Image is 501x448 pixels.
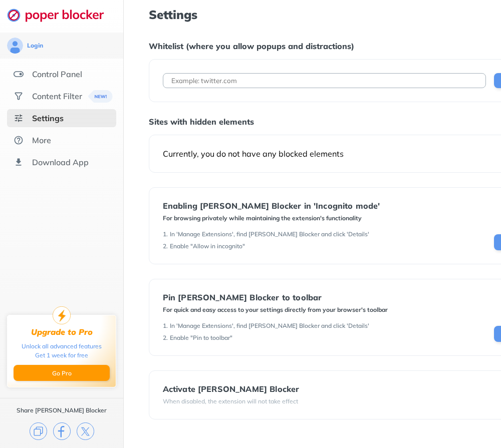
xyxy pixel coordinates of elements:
[163,73,486,88] input: Example: twitter.com
[53,422,71,440] img: facebook.svg
[163,397,300,405] div: When disabled, the extension will not take effect
[7,38,23,54] img: avatar.svg
[163,306,388,314] div: For quick and easy access to your settings directly from your browser's toolbar
[170,322,369,330] div: In 'Manage Extensions', find [PERSON_NAME] Blocker and click 'Details'
[32,91,82,101] div: Content Filter
[163,214,380,222] div: For browsing privately while maintaining the extension's functionality
[14,91,24,101] img: social.svg
[163,230,168,238] div: 1 .
[31,327,93,337] div: Upgrade to Pro
[14,135,24,145] img: about.svg
[17,406,107,414] div: Share [PERSON_NAME] Blocker
[27,42,43,50] div: Login
[14,113,24,123] img: settings-selected.svg
[35,351,88,360] div: Get 1 week for free
[170,242,245,250] div: Enable "Allow in incognito"
[32,69,82,79] div: Control Panel
[7,8,115,22] img: logo-webpage.svg
[14,157,24,167] img: download-app.svg
[30,422,47,440] img: copy.svg
[53,306,71,324] img: upgrade-to-pro.svg
[163,293,388,302] div: Pin [PERSON_NAME] Blocker to toolbar
[170,230,369,238] div: In 'Manage Extensions', find [PERSON_NAME] Blocker and click 'Details'
[32,113,64,123] div: Settings
[14,365,110,381] button: Go Pro
[22,342,102,351] div: Unlock all advanced features
[32,135,51,145] div: More
[163,201,380,210] div: Enabling [PERSON_NAME] Blocker in 'Incognito mode'
[163,242,168,250] div: 2 .
[163,384,300,393] div: Activate [PERSON_NAME] Blocker
[32,157,89,167] div: Download App
[170,334,232,342] div: Enable "Pin to toolbar"
[163,322,168,330] div: 1 .
[14,69,24,79] img: features.svg
[77,422,94,440] img: x.svg
[88,90,113,103] img: menuBanner.svg
[163,334,168,342] div: 2 .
